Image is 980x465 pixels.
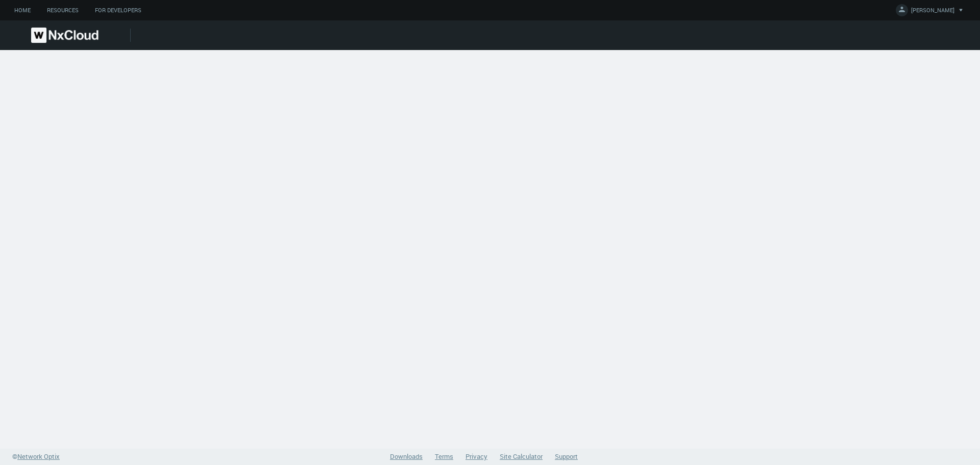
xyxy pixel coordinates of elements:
a: Support [555,452,578,461]
a: For Developers [87,4,150,17]
a: Terms [435,452,453,461]
span: [PERSON_NAME] [911,6,954,18]
a: Privacy [465,452,487,461]
img: Nx Cloud logo [31,28,99,43]
a: ©Network Optix [12,452,60,462]
a: Home [6,4,39,17]
a: Resources [39,4,87,17]
a: Site Calculator [500,452,543,461]
span: Network Optix [17,452,60,461]
a: Downloads [390,452,423,461]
